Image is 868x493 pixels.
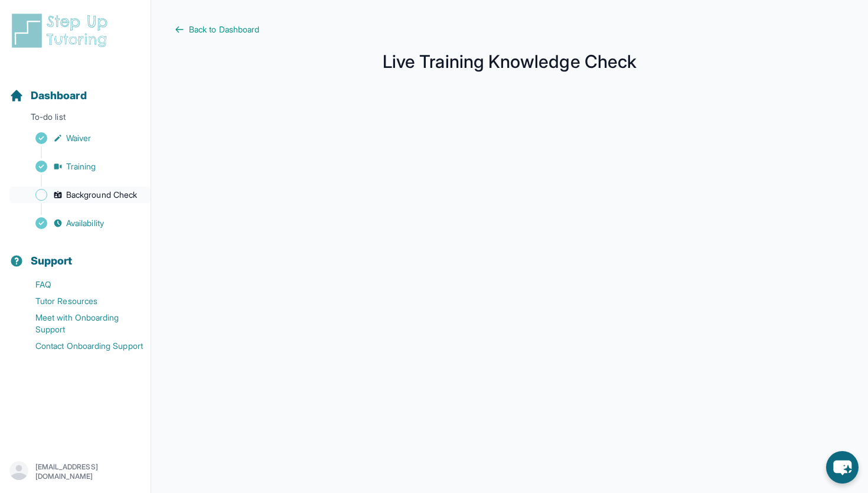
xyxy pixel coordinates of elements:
[66,217,104,229] span: Availability
[31,253,73,269] span: Support
[9,215,151,231] a: Availability
[9,309,151,338] a: Meet with Onboarding Support
[9,87,87,104] a: Dashboard
[175,24,844,35] a: Back to Dashboard
[66,161,96,172] span: Training
[175,54,844,68] h1: Live Training Knowledge Check
[9,461,141,482] button: [EMAIL_ADDRESS][DOMAIN_NAME]
[9,187,151,203] a: Background Check
[9,12,115,50] img: logo
[31,87,87,104] span: Dashboard
[826,451,859,484] button: chat-button
[35,462,141,481] p: [EMAIL_ADDRESS][DOMAIN_NAME]
[9,130,151,146] a: Waiver
[5,68,146,109] button: Dashboard
[9,293,151,309] a: Tutor Resources
[189,24,259,35] span: Back to Dashboard
[66,132,91,144] span: Waiver
[9,276,151,293] a: FAQ
[9,158,151,175] a: Training
[66,189,137,201] span: Background Check
[5,234,146,274] button: Support
[9,338,151,354] a: Contact Onboarding Support
[5,111,146,128] p: To-do list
